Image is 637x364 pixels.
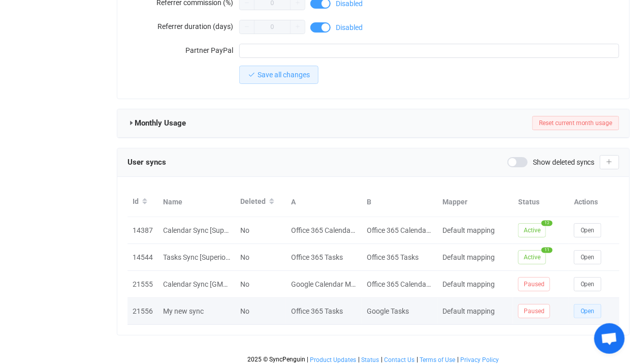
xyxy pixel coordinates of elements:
[574,304,601,318] button: Open
[437,225,512,236] div: Default mapping
[574,277,601,291] button: Open
[417,356,418,363] span: |
[581,281,595,288] span: Open
[158,279,235,290] div: Calendar Sync [GMAIL]
[574,307,601,315] a: Open
[158,196,235,208] div: Name
[542,221,553,226] span: 12
[574,226,601,234] a: Open
[362,225,436,236] div: Office 365 Calendar Meetings
[310,356,357,363] a: Product Updates
[594,323,625,354] div: Open chat
[569,196,620,208] div: Actions
[158,306,235,317] div: My new sync
[533,159,595,166] span: Show deleted syncs
[362,306,436,317] div: Google Tasks
[235,193,286,210] div: Deleted
[128,306,158,317] div: 21556
[437,306,512,317] div: Default mapping
[362,279,436,290] div: Office 365 Calendar Meetings
[457,356,459,363] span: |
[420,356,456,363] span: Terms of Use
[235,279,286,290] div: No
[532,116,619,130] button: Reset current month usage
[542,248,553,253] span: 11
[235,252,286,263] div: No
[574,250,601,264] button: Open
[128,279,158,290] div: 21555
[286,279,361,290] div: Google Calendar Meetings
[358,356,360,363] span: |
[518,304,550,318] span: Paused
[381,356,383,363] span: |
[518,223,546,237] span: Active
[286,306,361,317] div: Office 365 Tasks
[420,356,456,363] a: Terms of Use
[135,115,186,131] span: Monthly Usage
[460,356,500,363] a: Privacy Policy
[581,227,595,234] span: Open
[581,254,595,261] span: Open
[518,250,546,264] span: Active
[574,280,601,288] a: Open
[581,308,595,315] span: Open
[128,193,158,210] div: Id
[128,16,239,37] label: Referrer duration (days)
[286,196,362,208] div: A
[518,277,550,291] span: Paused
[128,155,166,170] span: User syncs
[513,196,569,208] div: Status
[158,252,235,263] div: Tasks Sync [Superior A-365 <--> Agency B-365]
[247,356,305,363] span: 2025 © SyncPenguin
[239,66,318,84] button: Save all changes
[128,225,158,236] div: 14387
[437,196,513,208] div: Mapper
[258,71,310,79] span: Save all changes
[307,356,308,363] span: |
[286,225,361,236] div: Office 365 Calendar Meetings
[461,356,499,363] span: Privacy Policy
[235,306,286,317] div: No
[158,225,235,236] div: Calendar Sync [Superior A-365 <--> Agency B-365]
[574,223,601,237] button: Open
[235,225,286,236] div: No
[362,196,437,208] div: B
[384,356,416,363] a: Contact Us
[361,356,380,363] a: Status
[128,252,158,263] div: 14544
[362,252,436,263] div: Office 365 Tasks
[128,40,239,60] label: Partner PayPal
[286,252,361,263] div: Office 365 Tasks
[437,279,512,290] div: Default mapping
[310,356,357,363] span: Product Updates
[336,24,363,31] span: Disabled
[437,252,512,263] div: Default mapping
[574,253,601,261] a: Open
[385,356,415,363] span: Contact Us
[539,119,613,127] span: Reset current month usage
[362,356,379,363] span: Status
